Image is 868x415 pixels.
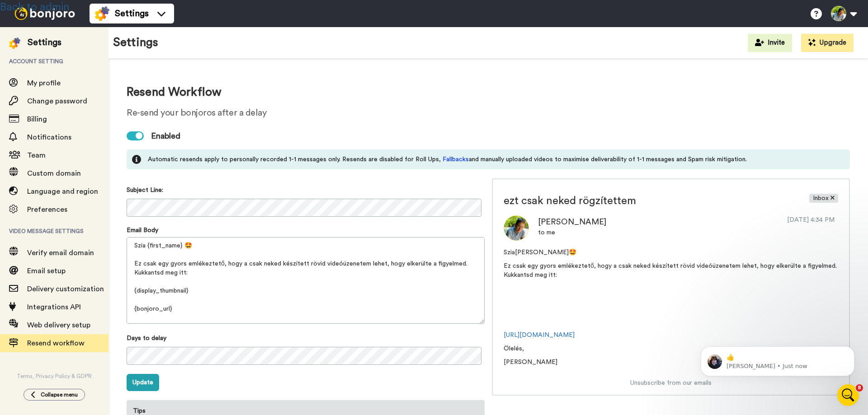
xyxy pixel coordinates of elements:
span: Web delivery setup [27,322,90,329]
span: Verify email domain [27,249,94,256]
button: Upgrade [801,34,854,52]
span: Resend workflow [27,340,85,347]
span: Automatic resends apply to personally recorded 1-1 messages only. Resends are disabled for Roll U... [148,155,747,164]
label: Email Body [127,226,158,235]
img: settings-colored.svg [9,37,20,49]
img: Delejtű Jennifer [504,215,529,241]
img: settings-colored.svg [95,6,109,21]
span: Preferences [27,206,67,213]
span: ezt csak neked rögzítettem [504,194,783,208]
h1: Settings [113,36,158,49]
span: Delivery customization [27,285,104,293]
a: [URL][DOMAIN_NAME] [504,332,575,338]
span: Billing [27,116,47,123]
iframe: Intercom notifications message [687,327,868,391]
p: Ez csak egy gyors emlékeztető, hogy a csak neked készített rövid videóüzenetem lehet, hogy elkerü... [504,261,838,280]
p: [PERSON_NAME] [504,358,838,367]
span: Integrations API [27,303,81,311]
span: Collapse menu [41,391,78,398]
div: Unsubscribe from our emails [493,378,849,387]
p: Ölelés, [504,344,838,353]
span: Settings [115,7,149,20]
span: Change password [27,98,87,105]
span: My profile [27,79,61,87]
label: Subject Line: [127,186,163,195]
span: Fallbacks [443,156,469,163]
span: [PERSON_NAME] [538,218,606,226]
button: Update [127,374,159,391]
label: Days to delay [127,334,166,343]
span: Team [27,152,46,159]
span: Enabled [151,130,180,142]
span: to me [538,229,555,236]
button: Collapse menu [24,389,85,401]
span: Custom domain [27,170,81,177]
span: 8 [856,384,863,392]
button: Invite [748,34,792,52]
span: Notifications [27,134,71,141]
h1: Resend Workflow [127,86,850,99]
div: Settings [28,36,61,49]
iframe: Intercom live chat [837,384,859,406]
span: [DATE] 4:34 PM [783,215,838,224]
span: Email setup [27,267,66,275]
h2: Re-send your bonjoros after a delay [127,108,850,118]
span: Inbox [809,194,838,203]
p: Szia [PERSON_NAME] 🤩 [504,248,838,257]
span: Language and region [27,188,98,195]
